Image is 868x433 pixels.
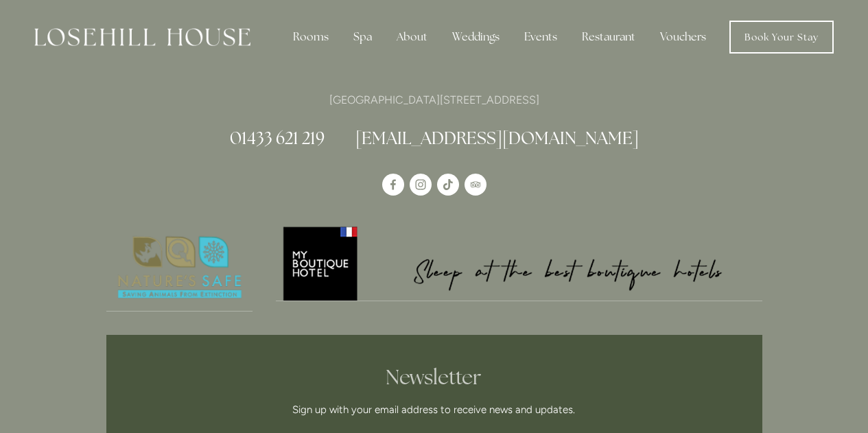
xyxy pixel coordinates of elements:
[106,224,253,312] a: Nature's Safe - Logo
[382,174,404,196] a: Losehill House Hotel & Spa
[649,23,717,51] a: Vouchers
[729,21,834,54] a: Book Your Stay
[181,401,688,418] p: Sign up with your email address to receive news and updates.
[513,23,568,51] div: Events
[276,224,762,301] a: My Boutique Hotel - Logo
[355,127,639,149] a: [EMAIL_ADDRESS][DOMAIN_NAME]
[386,23,438,51] div: About
[230,127,325,149] a: 01433 621 219
[437,174,459,196] a: TikTok
[342,23,383,51] div: Spa
[282,23,340,51] div: Rooms
[106,91,762,109] p: [GEOGRAPHIC_DATA][STREET_ADDRESS]
[106,224,253,311] img: Nature's Safe - Logo
[410,174,432,196] a: Instagram
[465,174,486,196] a: TripAdvisor
[276,224,762,301] img: My Boutique Hotel - Logo
[571,23,646,51] div: Restaurant
[34,28,250,46] img: Losehill House
[181,365,688,390] h2: Newsletter
[441,23,511,51] div: Weddings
